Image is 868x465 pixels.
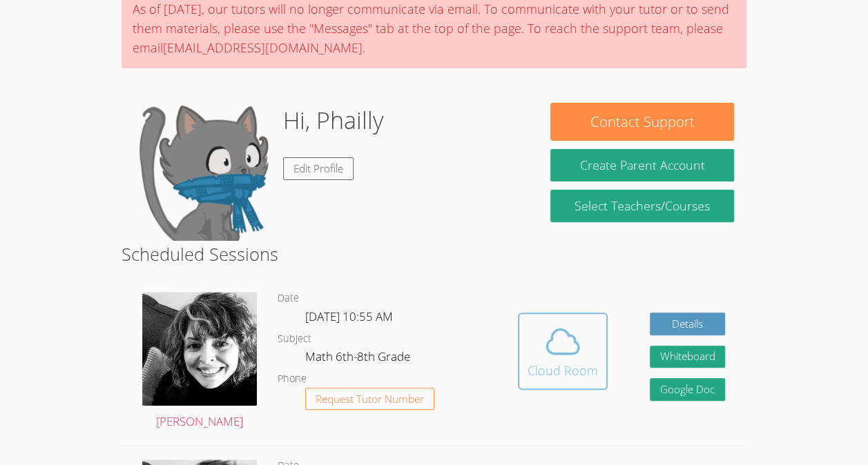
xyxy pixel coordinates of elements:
dt: Subject [278,330,311,348]
a: [PERSON_NAME] [142,292,257,432]
h2: Scheduled Sessions [122,241,746,267]
span: [DATE] 10:55 AM [305,308,393,324]
a: Google Doc [650,378,726,401]
button: Cloud Room [518,313,608,390]
img: avatar.png [142,292,257,406]
a: Edit Profile [283,157,354,180]
button: Contact Support [550,103,733,141]
dd: Math 6th-8th Grade [305,347,413,370]
button: Request Tutor Number [305,388,434,410]
h1: Hi, Phailly [283,103,384,138]
a: Details [650,313,726,335]
dt: Phone [278,370,307,388]
button: Whiteboard [650,346,726,368]
span: Request Tutor Number [316,394,424,404]
img: default.png [134,103,272,241]
a: Select Teachers/Courses [550,190,733,222]
div: Cloud Room [528,361,598,380]
button: Create Parent Account [550,149,733,181]
dt: Date [278,290,299,307]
